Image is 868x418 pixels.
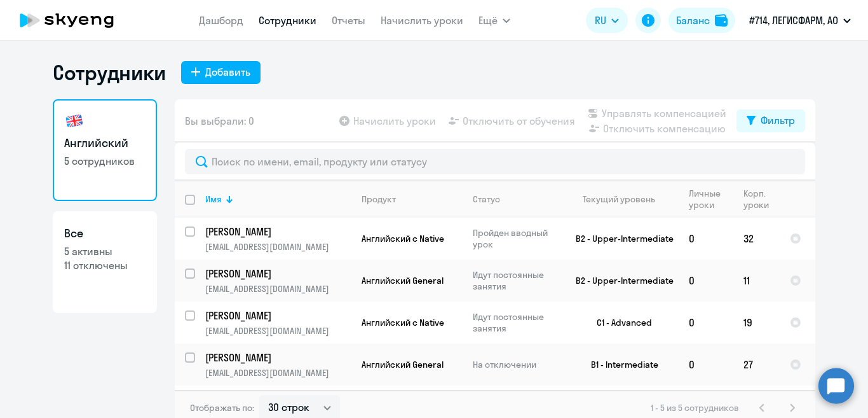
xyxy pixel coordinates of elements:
td: B2 - Upper-Intermediate [560,260,679,302]
p: [PERSON_NAME] [205,309,349,323]
button: Фильтр [736,109,805,132]
button: Добавить [181,61,261,84]
p: #714, ЛЕГИСФАРМ, АО [749,13,838,28]
td: C1 - Advanced [560,302,679,344]
p: [PERSON_NAME] [205,267,349,281]
p: [EMAIL_ADDRESS][DOMAIN_NAME] [205,325,351,337]
a: Дашборд [199,14,243,27]
td: 0 [679,302,733,344]
button: #714, ЛЕГИСФАРМ, АО [743,5,857,36]
div: Корп. уроки [743,188,779,211]
span: Английский General [362,275,444,286]
a: Отчеты [332,14,365,27]
div: Продукт [362,193,396,205]
p: На отключении [473,359,560,370]
p: Идут постоянные занятия [473,269,560,292]
td: 11 [733,260,780,302]
div: Добавить [205,64,250,80]
a: [PERSON_NAME] [205,225,351,239]
p: [PERSON_NAME] [205,351,349,365]
p: Пройден вводный урок [473,227,560,250]
td: 0 [679,260,733,302]
div: Текущий уровень [571,193,678,205]
a: [PERSON_NAME] [205,267,351,281]
td: 32 [733,218,780,260]
div: Корп. уроки [743,188,769,211]
p: 5 сотрудников [64,154,146,168]
img: balance [715,14,728,27]
button: RU [586,8,628,33]
span: Английский с Native [362,233,444,244]
td: 0 [679,344,733,386]
a: Сотрудники [259,14,316,27]
td: B2 - Upper-Intermediate [560,218,679,260]
td: 0 [679,218,733,260]
p: [EMAIL_ADDRESS][DOMAIN_NAME] [205,367,351,379]
td: 27 [733,344,780,386]
h3: Все [64,225,146,242]
span: Английский с Native [362,317,444,328]
a: Все5 активны11 отключены [53,211,157,313]
h1: Сотрудники [53,60,166,85]
input: Поиск по имени, email, продукту или статусу [185,149,805,174]
span: 1 - 5 из 5 сотрудников [651,402,739,414]
p: Идут постоянные занятия [473,311,560,334]
div: Имя [205,193,351,205]
a: Начислить уроки [381,14,463,27]
div: Личные уроки [689,188,721,211]
p: 5 активны [64,244,146,258]
img: english [64,111,85,131]
p: [PERSON_NAME] [205,225,349,239]
span: Ещё [478,13,498,28]
a: Английский5 сотрудников [53,99,157,201]
h3: Английский [64,135,146,151]
div: Имя [205,193,222,205]
div: Баланс [676,13,710,28]
td: B1 - Intermediate [560,344,679,386]
div: Текущий уровень [583,193,655,205]
td: 19 [733,302,780,344]
div: Статус [473,193,560,205]
a: [PERSON_NAME] [205,309,351,323]
div: Статус [473,193,500,205]
span: RU [595,13,606,28]
span: Отображать по: [190,402,254,414]
p: [EMAIL_ADDRESS][DOMAIN_NAME] [205,283,351,295]
p: 11 отключены [64,258,146,272]
button: Балансbalance [668,8,735,33]
div: Продукт [362,193,462,205]
span: Английский General [362,359,444,370]
div: Личные уроки [689,188,733,211]
a: [PERSON_NAME] [205,351,351,365]
p: [EMAIL_ADDRESS][DOMAIN_NAME] [205,241,351,253]
button: Ещё [478,8,510,33]
div: Фильтр [761,113,795,128]
span: Вы выбрали: 0 [185,113,254,129]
